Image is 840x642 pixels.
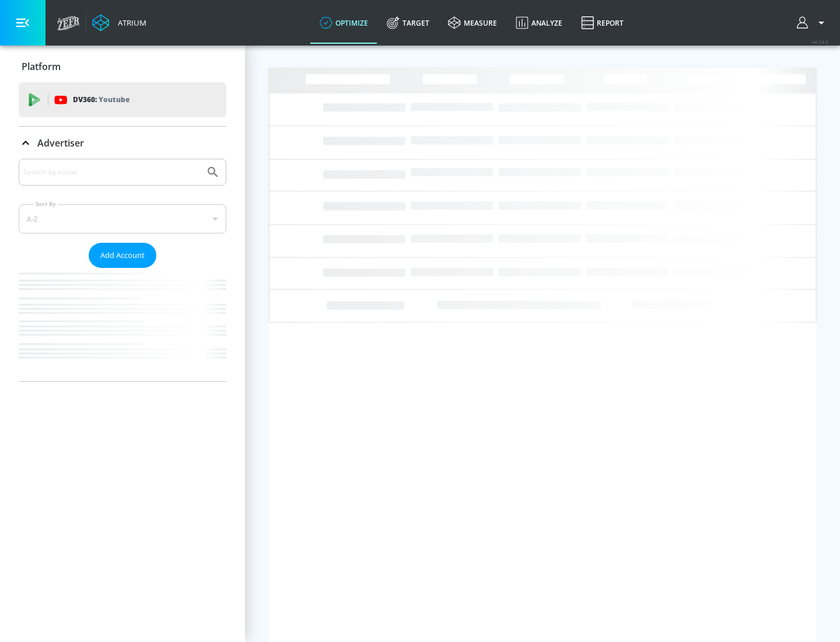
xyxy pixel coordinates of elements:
nav: list of Advertiser [19,268,226,381]
div: DV360: Youtube [19,82,226,117]
div: A-Z [19,204,226,233]
p: Youtube [99,93,129,106]
input: Search by name [23,165,200,180]
div: Platform [19,50,226,83]
a: Report [572,2,633,44]
a: Analyze [506,2,572,44]
p: DV360: [73,93,129,106]
div: Advertiser [19,127,226,159]
a: Atrium [92,14,146,32]
a: Target [377,2,439,44]
a: optimize [310,2,377,44]
div: Atrium [113,18,146,28]
p: Platform [22,60,61,73]
span: v 4.24.0 [812,39,828,45]
button: Add Account [89,243,156,268]
p: Advertiser [37,137,84,149]
span: Add Account [100,249,145,262]
label: Sort By [33,200,58,208]
a: measure [439,2,506,44]
div: Advertiser [19,159,226,381]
